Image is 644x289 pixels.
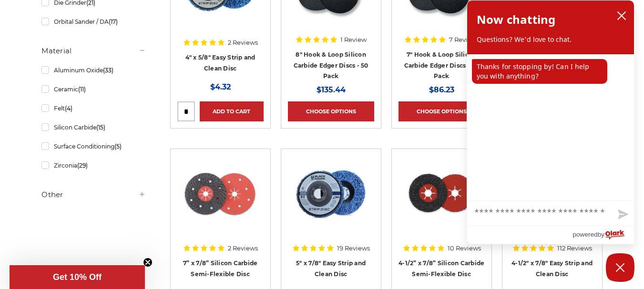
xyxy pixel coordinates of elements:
span: 1 Review [340,37,367,43]
span: 7 Reviews [449,37,480,43]
p: Thanks for stopping by! Can I help you with anything? [472,59,607,84]
span: 2 Reviews [228,245,258,251]
button: Close teaser [143,258,153,267]
span: 10 Reviews [448,245,481,251]
a: Zirconia [41,157,145,174]
button: Close Chatbox [606,253,634,282]
a: Ceramic [41,81,145,98]
h5: Other [41,189,145,200]
div: Get 10% OffClose teaser [10,265,145,289]
a: 8" Hook & Loop Silicon Carbide Edger Discs - 50 Pack [294,51,368,80]
a: Powered by Olark [572,226,634,244]
a: Choose Options [399,101,485,121]
a: 7” x 7/8” Silicon Carbide Semi-Flexible Disc [183,259,257,278]
p: Questions? We'd love to chat. [477,35,624,44]
a: 7" Hook & Loop Silicon Carbide Edger Discs - 50 Pack [404,51,479,80]
span: powered [572,229,597,240]
div: chat [467,54,634,200]
span: (4) [65,105,72,112]
span: (29) [77,162,88,169]
a: 4.5" x 7/8" Silicon Carbide Semi Flex Disc [399,156,485,242]
a: Felt [41,100,145,117]
span: (15) [96,124,105,131]
a: blue clean and strip disc [288,156,374,242]
h2: Now chatting [477,10,555,29]
span: $135.44 [317,85,346,94]
span: (33) [103,67,113,74]
span: (5) [114,143,122,150]
span: (17) [109,18,118,25]
a: Silicon Carbide [41,119,145,136]
a: 5" x 7/8" Easy Strip and Clean Disc [296,259,366,278]
img: 7" x 7/8" Silicon Carbide Semi Flex Disc [182,156,258,232]
a: Choose Options [288,101,374,121]
span: 2 Reviews [228,40,258,46]
span: $4.32 [210,82,231,91]
a: Surface Conditioning [41,138,145,155]
a: 7" x 7/8" Silicon Carbide Semi Flex Disc [177,156,264,242]
span: Get 10% Off [53,272,102,282]
a: 4" x 5/8" Easy Strip and Clean Disc [185,54,256,72]
a: Aluminum Oxide [41,62,145,79]
img: blue clean and strip disc [293,156,369,232]
span: (11) [78,86,86,93]
span: 19 Reviews [337,245,370,251]
a: Orbital Sander / DA [41,13,145,30]
img: 4.5" x 7/8" Silicon Carbide Semi Flex Disc [403,156,480,232]
button: close chatbox [614,9,629,23]
a: 4-1/2" x 7/8" Easy Strip and Clean Disc [511,259,593,278]
button: Send message [610,204,634,226]
span: by [598,229,604,240]
a: 4-1/2” x 7/8” Silicon Carbide Semi-Flexible Disc [399,259,484,278]
a: Add to Cart [200,101,264,121]
h5: Material [41,45,145,57]
span: 112 Reviews [557,245,592,251]
span: $86.23 [429,85,454,94]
